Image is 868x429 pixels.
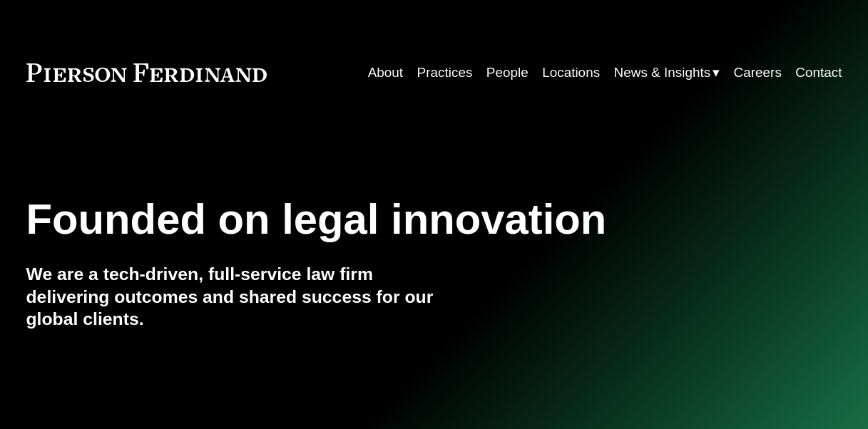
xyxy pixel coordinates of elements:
a: Practices [417,60,473,87]
a: Locations [542,60,600,87]
a: About [368,60,403,87]
h1: Founded on legal innovation [26,195,706,244]
a: People [486,60,529,87]
span: News & Insights [614,61,711,85]
a: Contact [795,60,842,87]
a: folder dropdown [614,60,720,87]
a: Careers [734,60,782,87]
h4: We are a tech-driven, full-service law firm delivering outcomes and shared success for our global... [26,263,434,330]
